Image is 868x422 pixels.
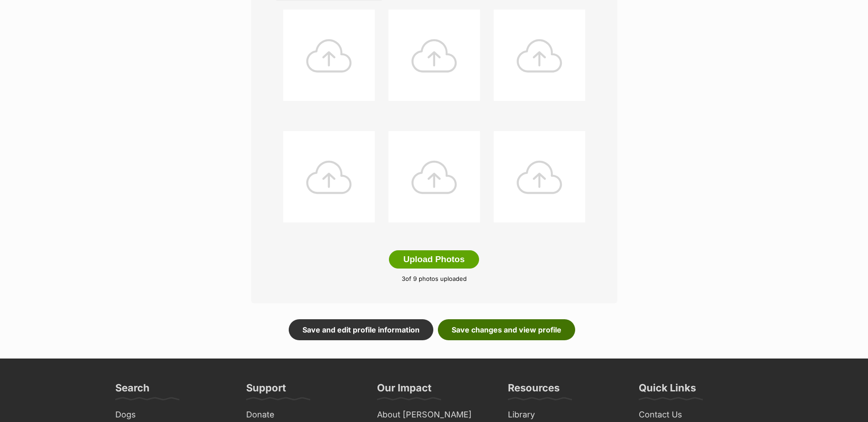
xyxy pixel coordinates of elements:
[246,381,286,400] h3: Support
[377,381,431,400] h3: Our Impact
[389,250,479,269] button: Upload Photos
[504,408,626,422] a: Library
[438,319,575,340] a: Save changes and view profile
[639,381,696,400] h3: Quick Links
[508,381,560,400] h3: Resources
[635,408,757,422] a: Contact Us
[243,408,364,422] a: Donate
[373,408,495,422] a: About [PERSON_NAME]
[289,319,433,340] a: Save and edit profile information
[402,275,405,282] span: 3
[112,408,233,422] a: Dogs
[265,274,604,284] p: of 9 photos uploaded
[115,381,150,400] h3: Search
